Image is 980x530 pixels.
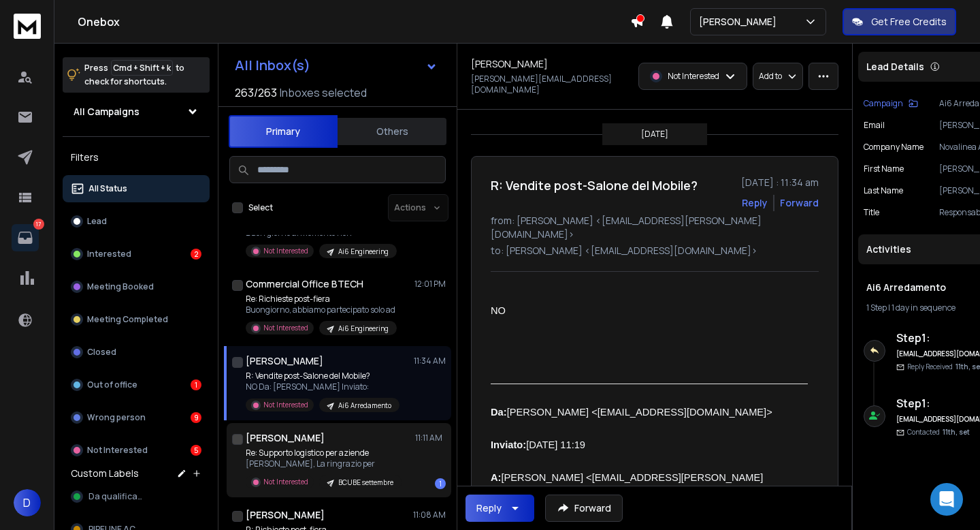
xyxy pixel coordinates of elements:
[191,412,201,423] div: 9
[78,14,630,30] h1: Onebox
[63,273,210,300] button: Meeting Booked
[63,208,210,235] button: Lead
[864,163,904,174] p: First Name
[263,323,308,333] p: Not Interested
[471,74,630,95] p: [PERSON_NAME][EMAIL_ADDRESS][DOMAIN_NAME]
[191,379,201,390] div: 1
[866,302,887,313] span: 1 Step
[864,98,903,109] p: Campaign
[338,116,446,146] button: Others
[246,294,397,305] p: Re: Richieste post-fiera
[229,115,338,148] button: Primary
[491,407,507,418] span: Da:
[224,52,448,79] button: All Inbox(s)
[88,491,146,502] span: Da qualificare
[87,347,116,358] p: Closed
[414,356,446,367] p: 11:34 AM
[246,448,402,458] p: Re: Supporto logistico per aziende
[471,57,548,71] h1: [PERSON_NAME]
[63,175,210,202] button: All Status
[263,477,308,487] p: Not Interested
[14,489,41,516] button: D
[907,427,970,437] p: Contacted
[491,244,819,258] p: to: [PERSON_NAME] <[EMAIL_ADDRESS][DOMAIN_NAME]>
[263,246,308,256] p: Not Interested
[63,148,210,167] h3: Filters
[63,98,210,125] button: All Campaigns
[73,105,140,119] h1: All Campaigns
[413,510,446,520] p: 11:08 AM
[943,427,970,437] span: 11th, set
[12,224,39,251] a: 17
[864,98,918,109] button: Campaign
[864,207,879,218] p: title
[864,142,924,153] p: Company Name
[759,71,782,82] p: Add to
[246,354,323,368] h1: [PERSON_NAME]
[465,495,534,522] button: Reply
[87,281,154,292] p: Meeting Booked
[699,15,782,29] p: [PERSON_NAME]
[780,196,819,210] div: Forward
[191,249,201,260] div: 2
[280,84,367,101] h3: Inboxes selected
[338,478,393,488] p: BCUBE settembre
[864,185,903,196] p: Last Name
[248,202,273,213] label: Select
[246,431,325,445] h1: [PERSON_NAME]
[415,433,446,443] p: 11:11 AM
[930,483,963,516] div: Open Intercom Messenger
[63,437,210,464] button: Not Interested5
[263,400,308,410] p: Not Interested
[435,478,446,489] div: 1
[191,445,201,456] div: 5
[87,445,148,456] p: Not Interested
[87,412,146,423] p: Wrong person
[491,439,526,450] b: Inviato:
[338,401,391,411] p: Ai6 Arredamento
[414,279,446,290] p: 12:01 PM
[84,61,184,89] p: Press to check for shortcuts.
[246,371,399,381] p: R: Vendite post-Salone del Mobile?
[14,14,41,39] img: logo
[892,302,955,313] span: 1 day in sequence
[866,60,924,74] p: Lead Details
[491,214,819,241] p: from: [PERSON_NAME] <[EMAIL_ADDRESS][PERSON_NAME][DOMAIN_NAME]>
[246,277,363,291] h1: Commercial Office BTECH
[63,483,210,510] button: Da qualificare
[63,404,210,431] button: Wrong person9
[491,176,698,195] h1: R: Vendite post-Salone del Mobile?
[476,501,502,515] div: Reply
[33,219,44,230] p: 17
[87,249,131,260] p: Interested
[246,381,399,392] p: NO Da: [PERSON_NAME] Inviato:
[641,129,668,140] p: [DATE]
[88,183,127,194] p: All Status
[871,15,947,29] p: Get Free Credits
[545,495,623,522] button: Forward
[246,508,325,522] h1: [PERSON_NAME]
[668,71,719,82] p: Not Interested
[742,196,768,210] button: Reply
[338,247,389,257] p: Ai6 Engineering
[246,458,402,469] p: [PERSON_NAME], La ringrazio per
[71,467,139,480] h3: Custom Labels
[246,305,397,315] p: Buongiorno, abbiamo partecipato solo ad
[491,472,501,483] b: A:
[87,379,137,390] p: Out of office
[491,305,506,316] span: NO
[63,240,210,268] button: Interested2
[843,8,956,35] button: Get Free Credits
[63,306,210,333] button: Meeting Completed
[87,314,168,325] p: Meeting Completed
[235,59,310,72] h1: All Inbox(s)
[111,60,173,76] span: Cmd + Shift + k
[87,216,107,227] p: Lead
[63,371,210,399] button: Out of office1
[63,339,210,366] button: Closed
[741,176,819,189] p: [DATE] : 11:34 am
[338,324,389,334] p: Ai6 Engineering
[864,120,885,131] p: Email
[235,84,277,101] span: 263 / 263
